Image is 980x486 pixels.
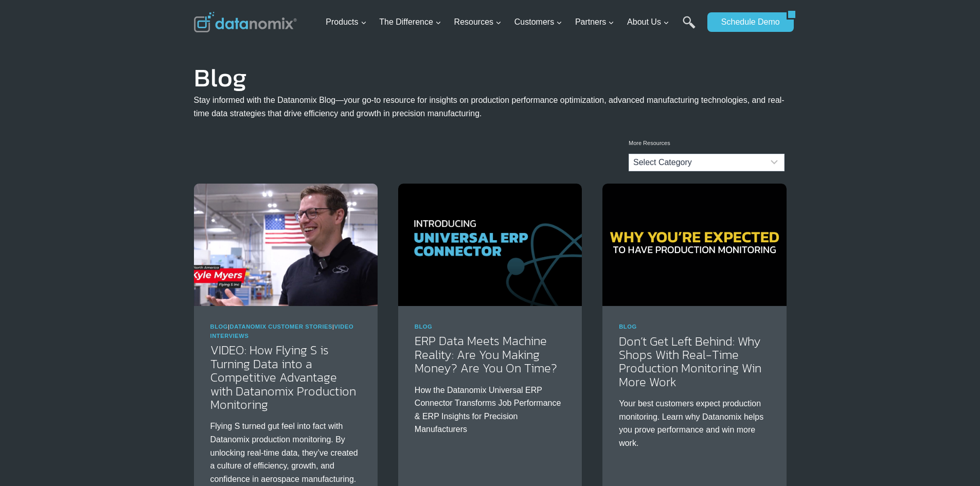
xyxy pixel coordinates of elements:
a: Schedule Demo [707,12,787,32]
p: How the Datanomix Universal ERP Connector Transforms Job Performance & ERP Insights for Precision... [415,384,565,436]
a: VIDEO: How Flying S is Turning Data into a Competitive Advantage with Datanomix Production Monito... [210,341,356,413]
img: Don’t Get Left Behind: Why Shops With Real-Time Production Monitoring Win More Work [602,184,786,306]
a: Search [683,16,696,39]
span: Partners [575,15,614,29]
p: Stay informed with the Datanomix Blog—your go-to resource for insights on production performance ... [194,94,787,120]
p: More Resources [629,139,785,148]
a: ERP Data Meets Machine Reality: Are You Making Money? Are You On Time? [415,332,557,377]
span: The Difference [379,15,441,29]
span: Customers [514,15,562,29]
span: | | [210,323,354,339]
img: VIDEO: How Flying S is Turning Data into a Competitive Advantage with Datanomix Production Monito... [194,184,378,306]
a: Datanomix Customer Stories [230,323,333,330]
a: Don’t Get Left Behind: Why Shops With Real-Time Production Monitoring Win More Work [619,332,761,391]
span: Resources [454,15,502,29]
img: Datanomix [194,12,297,32]
h1: Blog [194,70,787,85]
img: How the Datanomix Universal ERP Connector Transforms Job Performance & ERP Insights [398,184,582,306]
p: Your best customers expect production monitoring. Learn why Datanomix helps you prove performance... [619,397,770,449]
a: Blog [415,323,433,330]
a: Video Interviews [210,323,354,339]
p: Flying S turned gut feel into fact with Datanomix production monitoring. By unlocking real-time d... [210,420,361,485]
a: Blog [210,323,228,330]
span: About Us [627,15,669,29]
nav: Primary Navigation [322,6,702,39]
span: Products [326,15,366,29]
a: Blog [619,323,637,330]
